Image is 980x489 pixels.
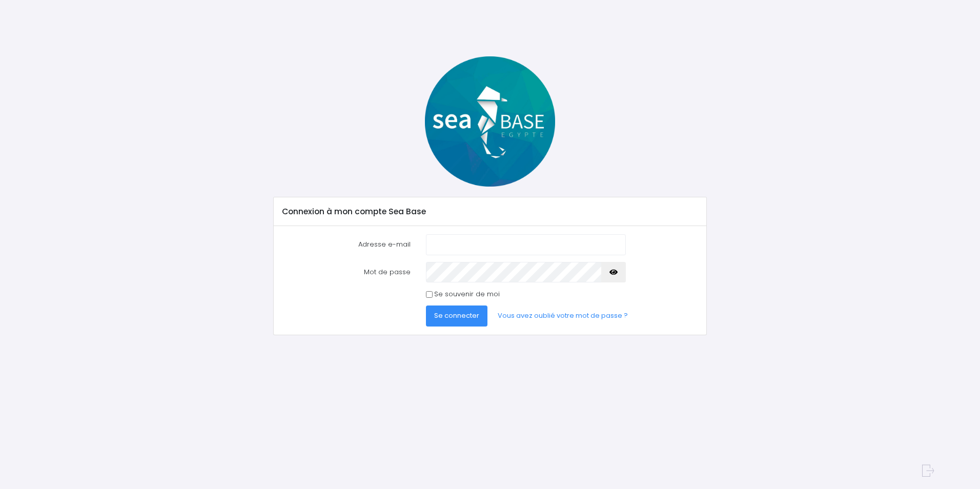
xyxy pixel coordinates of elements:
button: Se connecter [426,305,487,326]
span: Se connecter [434,311,479,320]
label: Se souvenir de moi [434,289,500,299]
div: Connexion à mon compte Sea Base [274,197,706,226]
label: Adresse e-mail [275,234,418,255]
a: Vous avez oublié votre mot de passe ? [489,305,636,326]
label: Mot de passe [275,262,418,282]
